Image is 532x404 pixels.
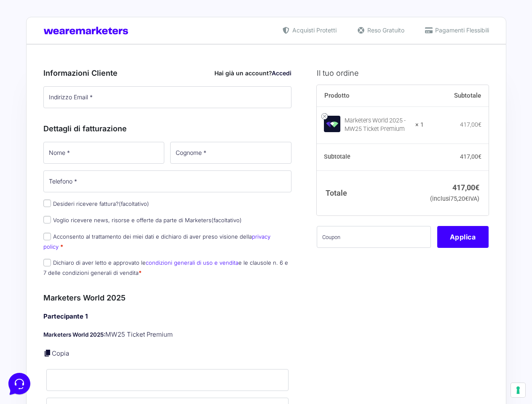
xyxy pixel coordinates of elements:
span: € [478,121,481,128]
span: Acquisti Protetti [290,26,337,35]
img: Marketers World 2025 - MW25 Ticket Premium [324,116,340,132]
input: Dichiaro di aver letto e approvato lecondizioni generali di uso e venditae le clausole n. 6 e 7 d... [43,259,51,266]
img: dark [13,61,30,77]
button: Le tue preferenze relative al consenso per le tecnologie di tracciamento [511,383,525,397]
p: MW25 Ticket Premium [43,330,292,340]
span: (facoltativo) [211,217,242,223]
label: Acconsento al trattamento dei miei dati e dichiaro di aver preso visione della [43,233,270,250]
label: Voglio ricevere news, risorse e offerte da parte di Marketers [43,217,242,223]
p: Help [131,282,142,290]
input: Coupon [317,226,431,248]
input: Cognome * [170,142,291,164]
button: Applica [437,226,489,248]
p: Home [25,282,40,290]
p: Messages [72,282,96,290]
a: Accedi [272,69,291,77]
a: Open Help Center [105,118,155,125]
h3: Dettagli di fatturazione [43,123,292,134]
span: Reso Gratuito [365,26,404,35]
input: Acconsento al trattamento dei miei dati e dichiaro di aver preso visione dellaprivacy policy [43,233,51,240]
strong: × 1 [416,121,424,129]
span: Your Conversations [13,47,68,54]
a: condizioni generali di uso e vendita [146,259,238,266]
button: Help [110,270,162,290]
h4: Partecipante 1 [43,312,292,322]
span: € [465,195,469,202]
bdi: 417,00 [460,121,481,128]
input: Voglio ricevere news, risorse e offerte da parte di Marketers(facoltativo) [43,216,51,223]
th: Totale [317,170,424,215]
h3: Il tuo ordine [317,67,489,79]
th: Prodotto [317,85,424,107]
h3: Informazioni Cliente [43,67,292,79]
span: 75,20 [451,195,469,202]
a: Copia [52,349,69,357]
label: Dichiaro di aver letto e approvato le e le clausole n. 6 e 7 delle condizioni generali di vendita [43,259,288,276]
iframe: Customerly Messenger Launcher [7,371,32,396]
div: Marketers World 2025 - MW25 Ticket Premium [345,117,410,133]
img: dark [40,61,57,77]
label: Desideri ricevere fattura? [43,200,149,207]
span: Pagamenti Flessibili [433,26,489,35]
strong: Marketers World 2025: [43,331,105,338]
input: Telefono * [43,170,292,192]
bdi: 417,00 [453,183,480,192]
a: Copia i dettagli dell'acquirente [43,349,52,357]
th: Subtotale [424,85,489,107]
button: Messages [59,270,110,290]
div: Hai già un account? [214,69,291,77]
span: € [476,183,480,192]
bdi: 417,00 [460,153,481,160]
small: (inclusi IVA) [430,195,480,202]
a: privacy policy [43,233,270,250]
span: Start a Conversation [61,89,118,96]
span: (facoltativo) [119,200,149,207]
h3: Marketers World 2025 [43,292,292,303]
span: € [478,153,481,160]
input: Desideri ricevere fattura?(facoltativo) [43,199,51,207]
th: Subtotale [317,144,424,171]
input: Search for an Article... [19,136,138,144]
h2: Hello from Marketers 👋 [7,7,142,34]
button: Start a Conversation [13,84,155,101]
input: Nome * [43,142,165,164]
button: Home [7,270,59,290]
span: Find an Answer [13,118,57,125]
input: Indirizzo Email * [43,86,292,108]
img: dark [27,61,44,77]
